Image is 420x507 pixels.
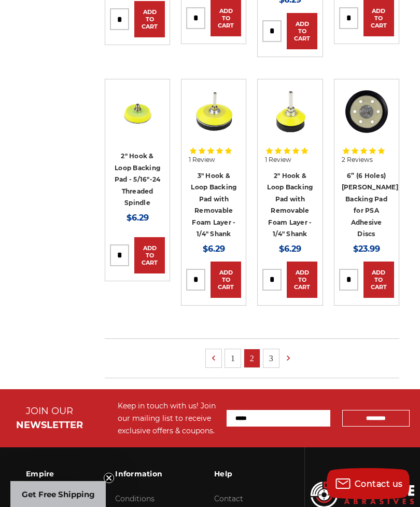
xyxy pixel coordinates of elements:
[113,87,162,136] img: 2-inch hook and loop backing pad with a 5/16"-24 threaded spindle and tapered edge for precision ...
[263,349,279,367] a: 3
[214,494,243,503] a: Contact
[104,473,114,483] button: Close teaser
[134,237,165,273] a: Add to Cart
[214,463,247,485] h3: Help
[115,152,161,207] a: 2" Hook & Loop Backing Pad - 5/16"-24 Threaded Spindle
[127,213,149,223] span: $6.29
[265,157,291,163] span: 1 Review
[265,87,315,136] img: 2-inch yellow sanding pad with black foam layer and versatile 1/4-inch shank/spindle for precisio...
[211,262,241,298] a: Add to Cart
[342,87,391,136] img: 6” (6 Holes) DA Sander Backing Pad for PSA Adhesive Discs
[353,244,380,254] span: $23.99
[279,244,301,254] span: $6.29
[115,463,162,485] h3: Information
[16,419,83,431] span: NEWSLETTER
[10,481,106,507] div: Get Free ShippingClose teaser
[287,262,317,298] a: Add to Cart
[267,172,313,238] a: 2" Hook & Loop Backing Pad with Removable Foam Layer - 1/4" Shank
[287,13,317,49] a: Add to Cart
[189,157,215,163] span: 1 Review
[327,468,410,499] button: Contact us
[342,172,398,238] a: 6” (6 Holes) [PERSON_NAME] Backing Pad for PSA Adhesive Discs
[225,349,241,367] a: 1
[363,262,394,298] a: Add to Cart
[26,463,63,506] h3: Empire Abrasives
[203,244,225,254] span: $6.29
[22,489,95,499] span: Get Free Shipping
[134,1,165,37] a: Add to Cart
[26,405,73,417] span: JOIN OUR
[189,87,239,136] img: Close-up of Empire Abrasives 3-inch hook and loop backing pad with a removable foam layer and 1/4...
[191,172,236,238] a: 3" Hook & Loop Backing Pad with Removable Foam Layer - 1/4" Shank
[355,479,403,489] span: Contact us
[244,349,260,367] a: 2
[118,400,216,437] div: Keep in touch with us! Join our mailing list to receive exclusive offers & coupons.
[342,157,373,163] span: 2 Reviews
